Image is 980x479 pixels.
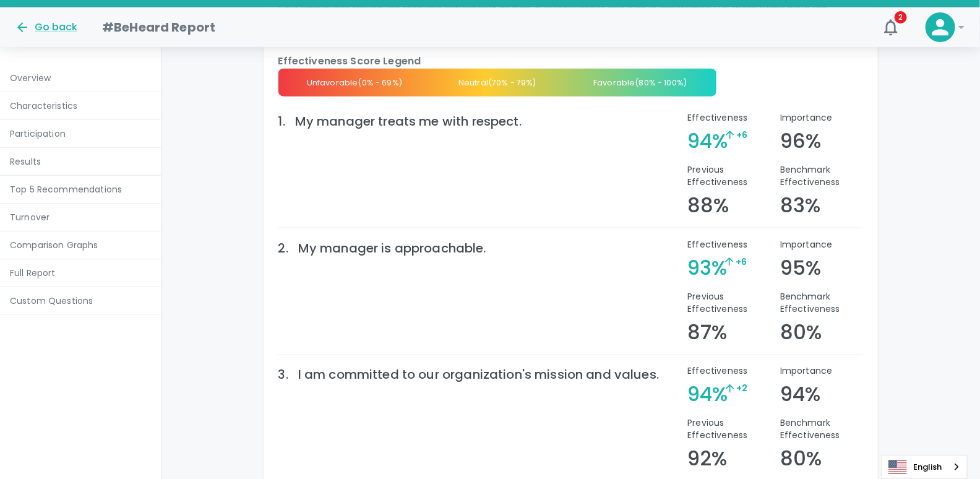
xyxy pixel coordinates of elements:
[780,238,862,251] p: Importance
[895,11,907,24] span: 2
[102,17,215,37] h1: #BeHeard Report
[687,320,727,345] h4: 87%
[687,382,728,407] h4: 94%
[882,455,967,478] a: English
[298,365,668,385] div: I am committed to our organization's mission and values.
[687,417,770,442] p: Previous Effectiveness
[780,129,821,153] h4: 96%
[10,267,151,279] p: Full Report
[736,382,747,399] div: + 2
[283,77,426,88] p: Unfavorable (0% - 69%)
[780,447,822,472] h4: 80%
[10,295,151,307] p: Custom Questions
[687,447,727,472] h4: 92%
[15,20,77,35] button: Go back
[687,365,770,378] p: Effectiveness
[780,256,821,280] h4: 95%
[10,239,151,251] p: Comparison Graphs
[780,320,822,345] h4: 80%
[687,290,770,315] p: Previous Effectiveness
[278,54,717,69] p: Effectiveness Score Legend
[876,12,906,42] button: 2
[269,101,285,131] div: 1 .
[269,355,288,385] div: 3 .
[780,382,820,407] h4: 94%
[780,111,862,124] p: Importance
[736,256,747,272] div: + 6
[882,455,968,479] aside: Language selected: English
[687,256,727,280] h4: 93%
[269,228,288,258] div: 2 .
[780,163,862,188] p: Benchmark Effectiveness
[736,129,747,145] div: + 6
[569,77,711,88] p: Favorable (80% - 100%)
[298,238,668,258] div: My manager is approachable.
[687,111,770,124] p: Effectiveness
[10,100,151,112] p: Characteristics
[882,455,968,479] div: Language
[780,417,862,442] p: Benchmark Effectiveness
[687,129,728,153] h4: 94%
[687,238,770,251] p: Effectiveness
[687,163,770,188] p: Previous Effectiveness
[10,155,151,168] p: Results
[687,193,729,218] h4: 88%
[780,193,820,218] h4: 83%
[10,72,151,84] p: Overview
[780,290,862,315] p: Benchmark Effectiveness
[780,365,862,378] p: Importance
[426,77,569,88] p: Neutral (70% - 79%)
[10,211,151,223] p: Turnover
[10,183,151,196] p: Top 5 Recommendations
[10,127,151,140] p: Participation
[295,111,668,131] div: My manager treats me with respect.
